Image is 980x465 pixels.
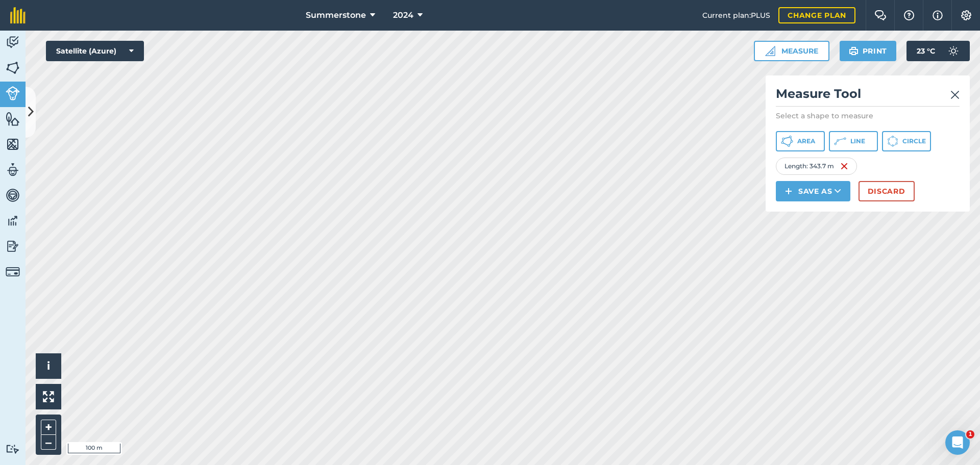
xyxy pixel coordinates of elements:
[776,111,960,121] p: Select a shape to measure
[776,131,825,151] button: Area
[785,185,792,197] img: svg+xml;base64,PHN2ZyB4bWxucz0iaHR0cDovL3d3dy53My5vcmcvMjAwMC9zdmciIHdpZHRoPSIxNCIgaGVpZ2h0PSIyNC...
[903,10,915,20] img: A question mark icon
[765,46,775,56] img: Ruler icon
[945,430,970,455] iframe: Intercom live chat
[393,9,413,21] span: 2024
[849,45,859,57] img: svg+xml;base64,PHN2ZyB4bWxucz0iaHR0cDovL3d3dy53My5vcmcvMjAwMC9zdmciIHdpZHRoPSIxOSIgaGVpZ2h0PSIyNC...
[840,160,848,172] img: svg+xml;base64,PHN2ZyB4bWxucz0iaHR0cDovL3d3dy53My5vcmcvMjAwMC9zdmciIHdpZHRoPSIxNiIgaGVpZ2h0PSIyNC...
[6,213,20,228] img: svg+xml;base64,PD94bWwgdmVyc2lvbj0iMS4wIiBlbmNvZGluZz0idXRmLTgiPz4KPCEtLSBHZW5lcmF0b3I6IEFkb2JlIE...
[6,35,20,50] img: svg+xml;base64,PD94bWwgdmVyc2lvbj0iMS4wIiBlbmNvZGluZz0idXRmLTgiPz4KPCEtLSBHZW5lcmF0b3I6IEFkb2JlIE...
[776,158,857,175] div: Length : 343.7 m
[41,435,56,450] button: –
[850,137,865,145] span: Line
[6,444,20,454] img: svg+xml;base64,PD94bWwgdmVyc2lvbj0iMS4wIiBlbmNvZGluZz0idXRmLTgiPz4KPCEtLSBHZW5lcmF0b3I6IEFkb2JlIE...
[43,391,54,402] img: Four arrows, one pointing top left, one top right, one bottom right and the last bottom left
[943,41,964,61] img: svg+xml;base64,PD94bWwgdmVyc2lvbj0iMS4wIiBlbmNvZGluZz0idXRmLTgiPz4KPCEtLSBHZW5lcmF0b3I6IEFkb2JlIE...
[829,131,878,151] button: Line
[6,111,20,126] img: svg+xml;base64,PHN2ZyB4bWxucz0iaHR0cDovL3d3dy53My5vcmcvMjAwMC9zdmciIHdpZHRoPSI1NiIgaGVpZ2h0PSI2MC...
[778,7,855,23] a: Change plan
[46,41,144,61] button: Satellite (Azure)
[874,10,887,20] img: Two speech bubbles overlapping with the left bubble in the forefront
[933,9,943,21] img: svg+xml;base64,PHN2ZyB4bWxucz0iaHR0cDovL3d3dy53My5vcmcvMjAwMC9zdmciIHdpZHRoPSIxNyIgaGVpZ2h0PSIxNy...
[6,60,20,75] img: svg+xml;base64,PHN2ZyB4bWxucz0iaHR0cDovL3d3dy53My5vcmcvMjAwMC9zdmciIHdpZHRoPSI1NiIgaGVpZ2h0PSI2MC...
[41,420,56,435] button: +
[902,137,926,145] span: Circle
[6,239,20,254] img: svg+xml;base64,PD94bWwgdmVyc2lvbj0iMS4wIiBlbmNvZGluZz0idXRmLTgiPz4KPCEtLSBHZW5lcmF0b3I6IEFkb2JlIE...
[950,89,960,101] img: svg+xml;base64,PHN2ZyB4bWxucz0iaHR0cDovL3d3dy53My5vcmcvMjAwMC9zdmciIHdpZHRoPSIyMiIgaGVpZ2h0PSIzMC...
[906,41,970,61] button: 23 °C
[47,359,50,372] span: i
[6,265,20,279] img: svg+xml;base64,PD94bWwgdmVyc2lvbj0iMS4wIiBlbmNvZGluZz0idXRmLTgiPz4KPCEtLSBHZW5lcmF0b3I6IEFkb2JlIE...
[6,86,20,100] img: svg+xml;base64,PD94bWwgdmVyc2lvbj0iMS4wIiBlbmNvZGluZz0idXRmLTgiPz4KPCEtLSBHZW5lcmF0b3I6IEFkb2JlIE...
[10,7,26,23] img: fieldmargin Logo
[754,41,829,61] button: Measure
[797,137,815,145] span: Area
[6,137,20,152] img: svg+xml;base64,PHN2ZyB4bWxucz0iaHR0cDovL3d3dy53My5vcmcvMjAwMC9zdmciIHdpZHRoPSI1NiIgaGVpZ2h0PSI2MC...
[859,181,915,201] button: Discard
[6,162,20,177] img: svg+xml;base64,PD94bWwgdmVyc2lvbj0iMS4wIiBlbmNvZGluZz0idXRmLTgiPz4KPCEtLSBHZW5lcmF0b3I6IEFkb2JlIE...
[776,86,960,107] h2: Measure Tool
[840,41,897,61] button: Print
[6,188,20,203] img: svg+xml;base64,PD94bWwgdmVyc2lvbj0iMS4wIiBlbmNvZGluZz0idXRmLTgiPz4KPCEtLSBHZW5lcmF0b3I6IEFkb2JlIE...
[960,10,972,20] img: A cog icon
[306,9,366,21] span: Summerstone
[882,131,931,151] button: Circle
[702,10,770,21] span: Current plan : PLUS
[917,41,935,61] span: 23 ° C
[776,181,850,201] button: Save as
[36,353,61,379] button: i
[966,430,974,438] span: 1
